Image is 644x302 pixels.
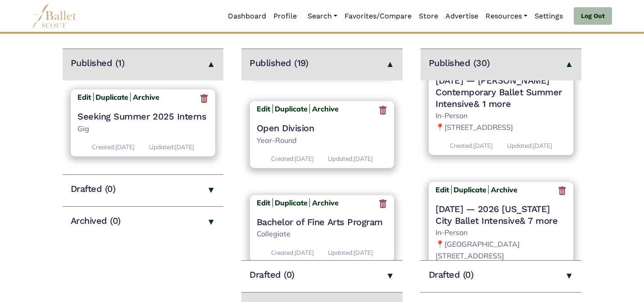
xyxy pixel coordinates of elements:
[531,7,567,26] a: Settings
[429,269,474,280] h4: Drafted (0)
[257,135,388,147] p: Year-Round
[257,122,388,134] a: Open Division
[257,198,270,207] b: Edit
[442,7,482,26] a: Advertise
[71,215,121,226] h4: Archived (0)
[435,185,449,194] b: Edit
[507,141,552,151] p: [DATE]
[520,215,558,226] a: & 7 more
[257,104,270,113] b: Edit
[488,185,517,194] a: Archive
[71,57,125,69] h4: Published (1)
[133,93,159,102] b: Archive
[507,142,533,149] span: Updated:
[257,198,273,207] a: Edit
[341,7,415,26] a: Favorites/Compare
[435,204,550,226] a: [DATE] — 2026 [US_STATE] City Ballet Intensive
[450,141,493,151] p: [DATE]
[77,123,209,135] p: Gig
[271,249,295,256] span: Created:
[92,142,135,152] p: [DATE]
[435,227,567,262] p: In-Person 📍[GEOGRAPHIC_DATA] [STREET_ADDRESS]
[429,57,490,69] h4: Published (30)
[304,7,341,26] a: Search
[328,249,354,256] span: Updated:
[77,93,91,102] b: Edit
[309,104,339,113] a: Archive
[435,110,567,133] p: In-Person 📍[STREET_ADDRESS]
[270,7,300,26] a: Profile
[71,183,116,195] h4: Drafted (0)
[275,198,308,207] a: Duplicate
[450,142,473,149] span: Created:
[482,7,531,26] a: Resources
[328,154,373,164] p: [DATE]
[271,154,314,164] p: [DATE]
[435,75,562,109] span: — [PERSON_NAME] Contemporary Ballet Summer Intensive
[328,248,373,258] p: [DATE]
[415,7,442,26] a: Store
[224,7,270,26] a: Dashboard
[275,104,308,113] a: Duplicate
[92,143,115,151] span: Created:
[574,7,612,25] a: Log Out
[130,93,159,102] a: Archive
[312,198,339,207] b: Archive
[435,75,562,109] a: [DATE] — [PERSON_NAME] Contemporary Ballet Summer Intensive
[257,216,388,228] a: Bachelor of Fine Arts Program
[435,185,452,194] a: Edit
[77,93,94,102] a: Edit
[249,269,295,280] h4: Drafted (0)
[474,98,511,109] a: & 1 more
[271,248,314,258] p: [DATE]
[435,204,550,226] span: — 2026 [US_STATE] City Ballet Intensive
[454,185,486,194] a: Duplicate
[312,104,339,113] b: Archive
[491,185,517,194] b: Archive
[149,142,194,152] p: [DATE]
[149,143,175,151] span: Updated:
[271,155,295,162] span: Created:
[77,111,209,122] a: Seeking Summer 2025 Interns
[257,104,273,113] a: Edit
[257,228,388,240] p: Collegiate
[95,93,128,102] a: Duplicate
[249,57,308,69] h4: Published (19)
[328,155,354,162] span: Updated:
[309,198,339,207] a: Archive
